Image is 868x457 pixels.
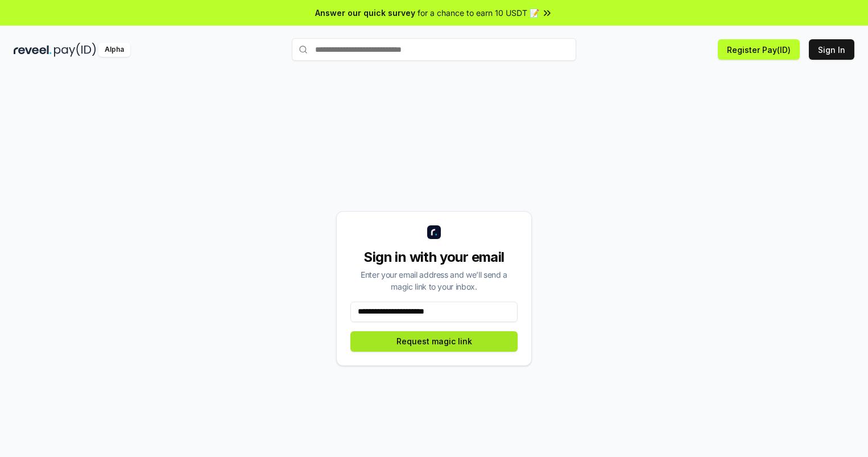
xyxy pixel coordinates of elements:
button: Sign In [809,39,854,60]
div: Enter your email address and we’ll send a magic link to your inbox. [350,269,518,293]
img: pay_id [54,43,96,57]
img: reveel_dark [14,43,52,57]
span: for a chance to earn 10 USDT 📝 [418,7,539,19]
div: Sign in with your email [350,248,518,266]
div: Alpha [98,43,130,57]
button: Register Pay(ID) [718,39,800,60]
button: Request magic link [350,331,518,352]
img: logo_small [427,225,441,239]
span: Answer our quick survey [315,7,415,19]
